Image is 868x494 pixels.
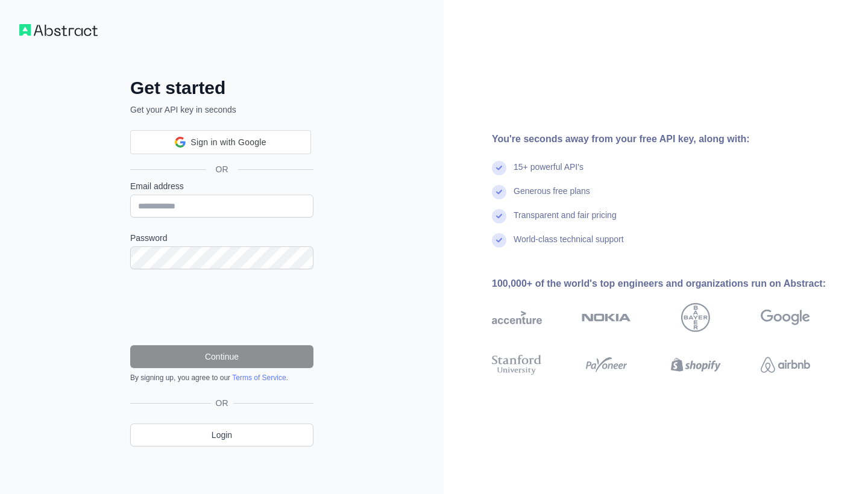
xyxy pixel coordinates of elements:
[130,345,313,368] button: Continue
[19,24,98,36] img: Workflow
[492,132,849,146] div: You're seconds away from your free API key, along with:
[130,77,313,99] h2: Get started
[671,352,721,377] img: shopify
[492,161,506,175] img: check mark
[130,130,311,154] div: Sign in with Google
[492,209,506,224] img: check mark
[130,232,313,244] label: Password
[130,104,313,116] p: Get your API key in seconds
[582,352,632,377] img: payoneer
[492,233,506,248] img: check mark
[514,185,590,209] div: Generous free plans
[761,352,811,377] img: airbnb
[761,303,811,332] img: google
[514,233,624,257] div: World-class technical support
[206,163,238,175] span: OR
[130,424,313,446] a: Login
[211,397,233,409] span: OR
[514,209,617,233] div: Transparent and fair pricing
[582,303,632,332] img: nokia
[492,303,542,332] img: accenture
[514,161,583,185] div: 15+ powerful API's
[130,180,313,192] label: Email address
[681,303,710,332] img: bayer
[130,373,313,383] div: By signing up, you agree to our .
[232,374,286,382] a: Terms of Service
[190,136,266,149] span: Sign in with Google
[492,277,849,291] div: 100,000+ of the world's top engineers and organizations run on Abstract:
[492,185,506,199] img: check mark
[492,352,542,377] img: stanford university
[130,284,313,331] iframe: reCAPTCHA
